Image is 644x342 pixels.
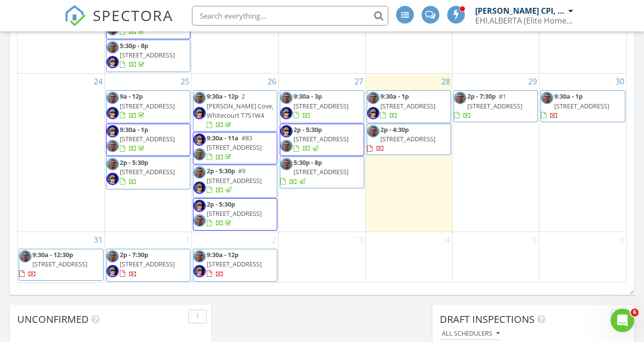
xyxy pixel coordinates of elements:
img: kyle_head_shot.jpg [367,107,379,119]
img: gord_head_shot.jpg [107,92,119,104]
img: gord_head_shot.jpg [19,250,31,263]
span: [STREET_ADDRESS] [294,134,349,143]
td: Go to September 5, 2025 [453,232,539,283]
span: #1 [STREET_ADDRESS] [467,92,522,110]
span: [STREET_ADDRESS] [120,260,175,268]
a: 9:30a - 12:30p [STREET_ADDRESS] [19,249,104,281]
a: 2p - 7:30p #1 [STREET_ADDRESS] [454,92,522,119]
td: Go to August 28, 2025 [366,74,453,232]
img: The Best Home Inspection Software - Spectora [64,5,86,26]
a: 2p - 5:30p [STREET_ADDRESS] [193,198,277,231]
span: 2p - 5:30p [207,200,235,209]
a: 9:30a - 1p [STREET_ADDRESS] [380,92,435,119]
img: gord_head_shot.jpg [107,140,119,152]
input: Search everything... [192,6,388,26]
a: 2p - 5:30p [STREET_ADDRESS] [294,125,349,153]
span: 9:30a - 1p [380,92,409,101]
a: 2p - 5:30p [STREET_ADDRESS] [106,157,190,189]
img: kyle_head_shot.jpg [107,125,119,137]
a: 9:30a - 3p [STREET_ADDRESS] [280,90,364,123]
a: Go to August 26, 2025 [266,74,278,89]
span: 6 [631,309,639,316]
a: Go to August 24, 2025 [92,74,105,89]
a: 9:30a - 12:30p [STREET_ADDRESS] [19,250,87,278]
a: 9:30a - 12p 2 [PERSON_NAME] Cove, Whitecourt T7S1W4 [193,90,277,132]
span: 9:30a - 12p [207,92,239,101]
img: gord_head_shot.jpg [280,140,293,152]
a: Go to August 29, 2025 [526,74,539,89]
a: 5:30p - 8p [STREET_ADDRESS] [280,158,349,185]
span: [STREET_ADDRESS] [32,260,87,268]
span: [STREET_ADDRESS] [120,134,175,143]
a: 9:30a - 1p [STREET_ADDRESS] [541,92,609,119]
span: [STREET_ADDRESS] [554,102,609,110]
span: 9:30a - 1p [120,125,148,134]
a: 9:30a - 1p [STREET_ADDRESS] [106,124,190,156]
a: 2p - 5:30p [STREET_ADDRESS] [120,158,175,185]
span: Draft Inspections [440,313,535,326]
span: 9:30a - 1p [554,92,583,101]
a: 5:30p - 8p [STREET_ADDRESS] [106,40,190,72]
a: Go to August 28, 2025 [439,74,452,89]
img: gord_head_shot.jpg [541,92,553,104]
span: 2p - 4:30p [380,125,409,134]
img: gord_head_shot.jpg [280,92,293,104]
a: Go to August 25, 2025 [179,74,191,89]
img: kyle_head_shot.jpg [107,265,119,277]
a: 9:30a - 3p [STREET_ADDRESS] [294,92,349,119]
a: 9:30a - 1p [STREET_ADDRESS] [120,125,175,153]
span: 5:30p - 8p [294,158,322,167]
img: gord_head_shot.jpg [107,158,119,170]
td: Go to August 25, 2025 [105,74,191,232]
img: kyle_head_shot.jpg [107,173,119,185]
img: kyle_head_shot.jpg [280,125,293,137]
td: Go to August 24, 2025 [18,74,105,232]
a: 9a - 12p [STREET_ADDRESS] [106,90,190,123]
td: Go to September 2, 2025 [191,232,278,283]
td: Go to August 29, 2025 [453,74,539,232]
img: gord_head_shot.jpg [193,250,206,263]
a: 9:30a - 11a #83 [STREET_ADDRESS] [207,133,262,161]
a: Go to September 3, 2025 [357,232,365,248]
img: kyle_head_shot.jpg [193,107,206,119]
div: [PERSON_NAME] CPI, CMI [475,6,566,16]
a: 9a - 12p [STREET_ADDRESS] [120,92,175,119]
a: 2p - 4:30p [STREET_ADDRESS] [367,124,451,156]
td: Go to September 4, 2025 [366,232,453,283]
a: 5:30p - 8p [STREET_ADDRESS] [280,157,364,188]
span: 2p - 7:30p [120,250,148,259]
div: EHI.ALBERTA (Elite Home Inspections) [475,16,573,26]
a: Go to August 31, 2025 [92,232,105,248]
a: 9:30a - 12p [STREET_ADDRESS] [193,249,277,281]
td: Go to August 30, 2025 [539,74,626,232]
img: gord_head_shot.jpg [193,214,206,227]
img: gord_head_shot.jpg [193,166,206,179]
a: 2p - 5:30p [STREET_ADDRESS] [207,200,262,227]
span: [STREET_ADDRESS] [380,134,435,143]
span: [STREET_ADDRESS] [207,260,262,268]
span: 2p - 5:30p [294,125,322,134]
img: gord_head_shot.jpg [107,41,119,53]
a: 9:30a - 11a #83 [STREET_ADDRESS] [193,132,277,164]
span: 2p - 7:30p [467,92,496,101]
img: kyle_head_shot.jpg [107,107,119,119]
img: gord_head_shot.jpg [193,92,206,104]
img: kyle_head_shot.jpg [193,133,206,146]
iframe: Intercom live chat [611,309,634,332]
a: 2p - 7:30p [STREET_ADDRESS] [106,249,190,281]
a: Go to August 27, 2025 [352,74,365,89]
img: gord_head_shot.jpg [193,148,206,160]
img: kyle_head_shot.jpg [107,56,119,68]
img: gord_head_shot.jpg [107,250,119,263]
div: All schedulers [442,330,500,337]
td: Go to September 1, 2025 [105,232,191,283]
a: 9:30a - 1p [STREET_ADDRESS] [540,90,625,122]
span: [STREET_ADDRESS] [120,102,175,110]
span: [STREET_ADDRESS] [207,209,262,218]
span: 9:30a - 12:30p [32,250,73,259]
td: Go to August 26, 2025 [191,74,278,232]
a: 2p - 7:30p [STREET_ADDRESS] [120,250,175,278]
a: 2p - 5:30p #9 [STREET_ADDRESS] [207,166,262,194]
span: [STREET_ADDRESS] [294,102,349,110]
span: 5:30p - 8p [120,41,148,50]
